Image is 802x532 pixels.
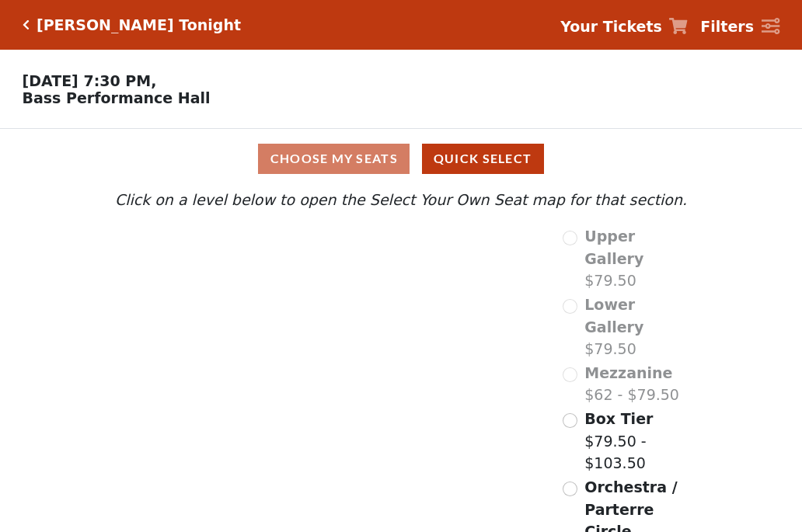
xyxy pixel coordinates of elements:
[37,16,241,34] h5: [PERSON_NAME] Tonight
[700,18,754,35] strong: Filters
[422,144,544,174] button: Quick Select
[584,225,691,292] label: $79.50
[700,16,779,38] a: Filters
[201,268,389,327] path: Lower Gallery - Seats Available: 0
[584,364,672,381] span: Mezzanine
[584,296,643,336] span: Lower Gallery
[285,381,465,489] path: Orchestra / Parterre Circle - Seats Available: 563
[111,189,691,211] p: Click on a level below to open the Select Your Own Seat map for that section.
[560,16,688,38] a: Your Tickets
[584,294,691,360] label: $79.50
[584,408,691,475] label: $79.50 - $103.50
[584,228,643,267] span: Upper Gallery
[584,410,653,427] span: Box Tier
[584,362,679,406] label: $62 - $79.50
[560,18,662,35] strong: Your Tickets
[23,19,30,30] a: Click here to go back to filters
[187,233,364,276] path: Upper Gallery - Seats Available: 0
